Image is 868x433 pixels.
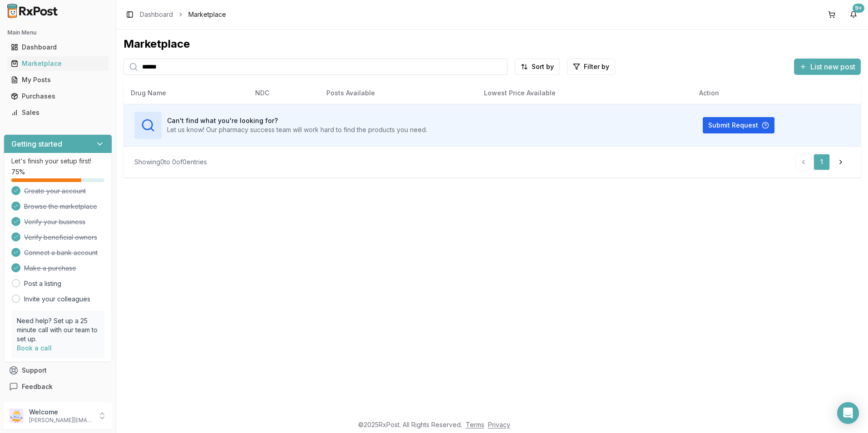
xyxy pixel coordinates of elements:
[466,421,484,428] a: Terms
[9,408,24,423] img: User avatar
[24,233,97,242] span: Verify beneficial owners
[4,379,112,395] button: Feedback
[692,82,861,104] th: Action
[4,40,112,54] button: Dashboard
[11,43,105,52] div: Dashboard
[24,248,98,257] span: Connect a bank account
[188,10,226,19] span: Marketplace
[29,408,92,417] p: Welcome
[853,4,864,13] div: 9+
[11,59,105,68] div: Marketplace
[123,82,248,104] th: Drug Name
[24,217,85,226] span: Verify your business
[7,39,108,55] a: Dashboard
[532,62,554,71] span: Sort by
[810,61,855,72] span: List new post
[24,264,76,273] span: Make a purchase
[24,279,61,288] a: Post a listing
[7,55,108,72] a: Marketplace
[832,154,850,170] a: Go to next page
[140,10,226,19] nav: breadcrumb
[11,108,105,117] div: Sales
[4,362,112,379] button: Support
[140,10,173,19] a: Dashboard
[248,82,319,104] th: NDC
[11,75,105,84] div: My Posts
[134,157,207,167] div: Showing 0 to 0 of 0 entries
[794,63,861,72] a: List new post
[167,116,427,125] h3: Can't find what you're looking for?
[795,154,850,170] nav: pagination
[123,37,861,51] div: Marketplace
[319,82,477,104] th: Posts Available
[11,138,62,149] h3: Getting started
[11,157,104,166] p: Let's finish your setup first!
[11,167,25,177] span: 75 %
[167,125,427,134] p: Let us know! Our pharmacy success team will work hard to find the products you need.
[4,56,112,71] button: Marketplace
[794,59,861,75] button: List new post
[4,73,112,87] button: My Posts
[7,104,108,121] a: Sales
[4,4,62,18] img: RxPost Logo
[7,29,108,36] h2: Main Menu
[477,82,692,104] th: Lowest Price Available
[584,62,609,71] span: Filter by
[24,187,86,196] span: Create your account
[7,88,108,104] a: Purchases
[814,154,830,170] a: 1
[7,72,108,88] a: My Posts
[846,7,861,22] button: 9+
[703,117,774,133] button: Submit Request
[4,89,112,103] button: Purchases
[29,417,92,424] p: [PERSON_NAME][EMAIL_ADDRESS][DOMAIN_NAME]
[17,316,99,344] p: Need help? Set up a 25 minute call with our team to set up.
[837,402,859,424] div: Open Intercom Messenger
[567,59,615,75] button: Filter by
[24,202,97,211] span: Browse the marketplace
[11,92,105,101] div: Purchases
[515,59,560,75] button: Sort by
[24,295,90,304] a: Invite your colleagues
[22,382,53,391] span: Feedback
[4,105,112,120] button: Sales
[17,344,52,352] a: Book a call
[488,421,510,428] a: Privacy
